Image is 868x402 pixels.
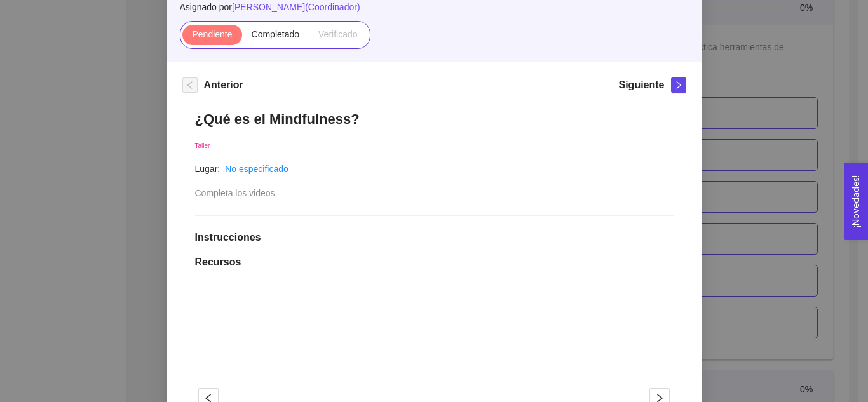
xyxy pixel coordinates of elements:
[192,29,232,39] span: Pendiente
[195,231,674,244] h1: Instrucciones
[252,29,300,39] span: Completado
[672,81,686,90] span: right
[225,164,288,174] a: No especificado
[182,77,198,93] button: left
[195,256,674,269] h1: Recursos
[195,142,210,149] span: Taller
[618,77,664,93] h5: Siguiente
[195,188,275,198] span: Completa los videos
[844,163,868,240] button: Open Feedback Widget
[232,2,360,12] span: [PERSON_NAME] ( Coordinador )
[671,77,686,93] button: right
[195,111,674,128] h1: ¿Qué es el Mindfulness?
[195,162,220,176] article: Lugar:
[318,29,357,39] span: Verificado
[204,77,243,93] h5: Anterior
